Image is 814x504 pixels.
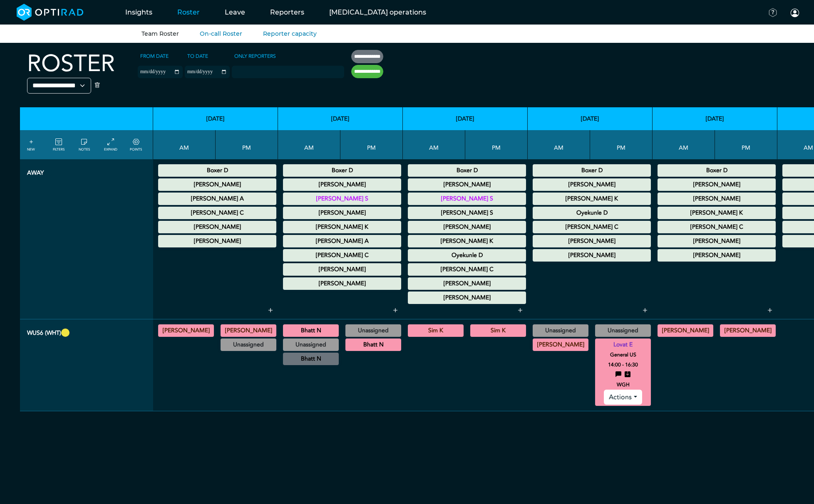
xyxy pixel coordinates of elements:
h2: Roster [27,50,115,78]
th: [DATE] [653,107,777,130]
div: US Diagnostic MSK 08:30 - 12:30 [158,324,214,337]
summary: Unassigned [534,326,587,336]
summary: Unassigned [222,340,275,350]
summary: Oyekunle D [409,250,525,260]
summary: [PERSON_NAME] C [659,222,774,232]
div: Annual Leave 00:00 - 23:59 [533,221,651,233]
div: Annual Leave 00:00 - 23:59 [658,221,776,233]
div: Annual Leave 00:00 - 23:59 [408,263,526,276]
div: Study Leave 00:00 - 23:59 [283,193,401,205]
summary: [PERSON_NAME] K [409,236,525,246]
summary: Boxer D [409,166,525,175]
summary: Bhatt N [284,354,338,364]
div: US Diagnostic MSK 13:30 - 16:45 [720,324,776,337]
div: Study Leave 00:00 - 23:59 [283,235,401,247]
div: US General Adult 08:30 - 12:30 [533,324,588,337]
i: stored entry [625,370,630,380]
div: Annual Leave 00:00 - 23:59 [283,249,401,262]
summary: [PERSON_NAME] [159,326,213,336]
div: Maternity Leave 00:00 - 23:59 [658,193,776,205]
summary: Unassigned [284,340,338,350]
div: Other Leave 00:00 - 23:59 [408,292,526,304]
div: Annual Leave 00:00 - 23:59 [158,221,276,233]
div: Maternity Leave 00:00 - 23:59 [283,221,401,233]
a: show/hide notes [79,137,90,152]
div: Annual Leave 00:00 - 23:59 [658,235,776,247]
summary: [PERSON_NAME] [222,326,275,336]
summary: [PERSON_NAME] K [284,222,400,232]
summary: [PERSON_NAME] [409,279,525,289]
summary: [PERSON_NAME] [659,236,774,246]
summary: [PERSON_NAME] [721,326,774,336]
summary: [PERSON_NAME] [284,264,400,274]
a: Team Roster [141,30,179,37]
th: AM [653,130,715,159]
summary: Boxer D [534,166,650,175]
summary: [PERSON_NAME] C [409,264,525,274]
summary: [PERSON_NAME] A [284,236,400,246]
div: US General Adult 13:30 - 16:45 [221,338,276,351]
a: FILTERS [53,137,65,152]
div: Annual Leave 00:00 - 23:59 [533,164,651,177]
summary: [PERSON_NAME] [534,250,650,260]
summary: Boxer D [159,166,275,175]
div: Other Leave 00:00 - 23:59 [658,249,776,262]
div: Annual Leave 00:00 - 23:59 [658,178,776,191]
summary: [PERSON_NAME] [284,208,400,218]
div: Maternity Leave 00:00 - 23:59 [283,207,401,219]
summary: Lovat E [596,340,650,350]
th: AM [278,130,340,159]
summary: [PERSON_NAME] C [284,250,400,260]
div: Study Leave 00:00 - 23:59 [533,207,651,219]
div: Maternity Leave 00:00 - 23:59 [408,235,526,247]
label: Only Reporters [232,50,278,62]
div: Maternity Leave 00:00 - 23:59 [533,178,651,191]
div: Study Leave 00:00 - 23:59 [158,193,276,205]
div: Maternity Leave 00:00 - 23:59 [408,221,526,233]
th: [DATE] [278,107,403,130]
div: Annual Leave 00:00 - 23:59 [533,235,651,247]
div: US General Adult 13:30 - 16:45 [595,324,651,337]
summary: [PERSON_NAME] K [534,194,650,204]
summary: [PERSON_NAME] S [409,194,525,204]
small: 14:00 - 16:30 [608,360,638,370]
th: [DATE] [528,107,653,130]
th: Away [20,159,153,319]
small: General US [591,350,655,360]
div: US Interventional MSK 08:30 - 11:00 [283,324,339,337]
th: PM [590,130,653,159]
summary: [PERSON_NAME] [284,279,400,289]
div: Study Leave 00:00 - 23:59 [408,193,526,205]
summary: [PERSON_NAME] S [284,194,400,204]
div: Annual Leave 00:00 - 23:59 [408,277,526,290]
summary: Boxer D [659,166,774,175]
div: Maternity Leave 00:00 - 23:59 [158,178,276,191]
summary: [PERSON_NAME] A [159,194,275,204]
a: Reporter capacity [263,30,317,37]
th: PM [465,130,528,159]
div: General US/US Diagnostic MSK/US Interventional MSK 13:30 - 17:00 [221,324,276,337]
div: General US/US Diagnostic MSK/US Interventional MSK 09:00 - 13:00 [533,338,588,351]
summary: [PERSON_NAME] [409,222,525,232]
th: [DATE] [403,107,528,130]
a: NEW [27,137,35,152]
div: Annual Leave 00:00 - 23:59 [158,207,276,219]
summary: Bhatt N [284,326,338,336]
summary: Sim K [409,326,462,336]
summary: [PERSON_NAME] [409,180,525,190]
div: US Diagnostic MSK 08:30 - 12:30 [658,324,713,337]
summary: [PERSON_NAME] C [159,208,275,218]
small: WGH [591,380,655,390]
div: US General Adult 13:30 - 16:45 [470,324,526,337]
div: Other Leave 00:00 - 23:59 [533,249,651,262]
i: training [615,370,621,380]
summary: [PERSON_NAME] [534,340,587,350]
summary: [PERSON_NAME] S [409,208,525,218]
summary: [PERSON_NAME] [659,180,774,190]
a: collapse/expand expected points [130,137,142,152]
div: Professional Leave 00:00 - 23:59 [283,178,401,191]
summary: [PERSON_NAME] [159,222,275,232]
th: PM [715,130,777,159]
summary: [PERSON_NAME] [659,194,774,204]
div: Annual Leave 00:00 - 23:59 [658,164,776,177]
